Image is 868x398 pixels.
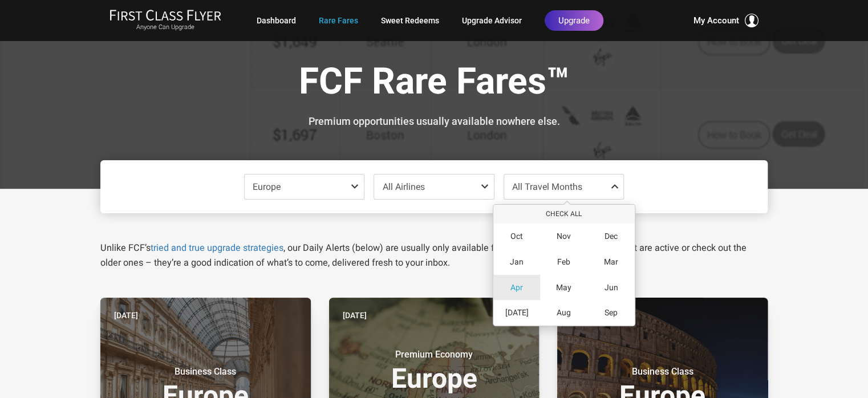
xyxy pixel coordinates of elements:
[557,232,571,241] span: Nov
[604,257,618,267] span: Mar
[512,181,582,192] span: All Travel Months
[383,181,425,192] span: All Airlines
[591,366,734,377] small: Business Class
[109,9,221,32] a: First Class FlyerAnyone Can Upgrade
[151,242,283,253] a: tried and true upgrade strategies
[114,309,138,322] time: [DATE]
[693,14,739,27] span: My Account
[363,349,505,360] small: Premium Economy
[109,9,221,21] img: First Class Flyer
[605,308,618,318] span: Sep
[319,10,358,31] a: Rare Fares
[604,283,618,293] span: Jun
[134,366,277,377] small: Business Class
[605,232,618,241] span: Dec
[557,308,571,318] span: Aug
[257,10,296,31] a: Dashboard
[462,10,522,31] a: Upgrade Advisor
[505,308,528,318] span: [DATE]
[556,283,571,293] span: May
[557,257,570,267] span: Feb
[109,23,221,31] small: Anyone Can Upgrade
[343,349,526,392] h3: Europe
[253,181,281,192] span: Europe
[109,116,759,127] h3: Premium opportunities usually available nowhere else.
[510,283,523,293] span: Apr
[493,205,635,224] button: Check All
[510,257,524,267] span: Jan
[381,10,439,31] a: Sweet Redeems
[109,62,759,105] h1: FCF Rare Fares™
[100,241,768,270] p: Unlike FCF’s , our Daily Alerts (below) are usually only available for a short time. Jump on thos...
[510,232,523,241] span: Oct
[545,10,603,31] a: Upgrade
[343,309,367,322] time: [DATE]
[693,14,759,27] button: My Account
